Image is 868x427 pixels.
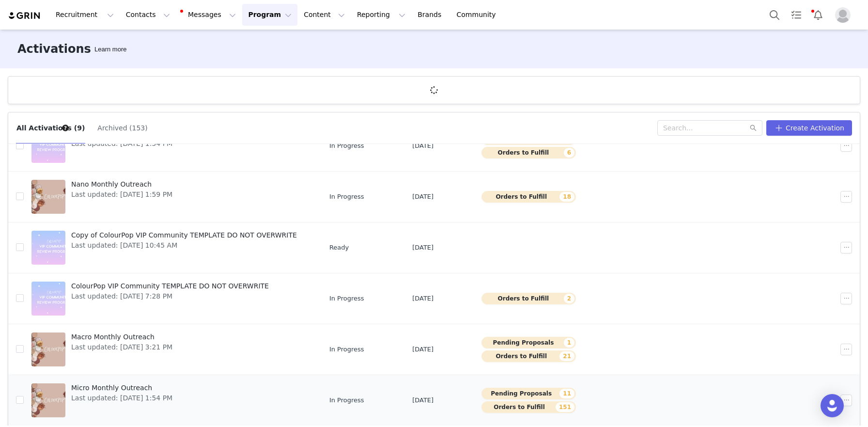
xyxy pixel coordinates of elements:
span: [DATE] [412,395,434,405]
span: [DATE] [412,192,434,202]
span: [DATE] [412,243,434,253]
span: [DATE] [412,345,434,354]
span: Last updated: [DATE] 1:54 PM [71,139,172,149]
button: Profile [829,7,860,23]
button: Orders to Fulfill151 [481,401,576,413]
a: Micro Monthly OutreachLast updated: [DATE] 1:54 PM [31,381,314,420]
button: Create Activation [766,120,852,136]
img: placeholder-profile.jpg [835,7,851,23]
span: Last updated: [DATE] 1:54 PM [71,393,172,403]
input: Search... [657,120,762,136]
span: In Progress [329,345,364,354]
button: Program [242,4,297,26]
button: Pending Proposals1 [481,337,576,348]
h3: Activations [17,40,91,58]
a: Tasks [786,4,807,26]
button: All Activations (9) [16,120,85,136]
button: Contacts [120,4,176,26]
div: Tooltip anchor [61,124,70,132]
button: Orders to Fulfill2 [481,293,576,304]
div: Open Intercom Messenger [821,394,844,417]
span: Last updated: [DATE] 7:28 PM [71,291,269,301]
a: VIP Community FKLast updated: [DATE] 1:54 PM [31,127,314,165]
button: Orders to Fulfill6 [481,147,576,158]
span: [DATE] [412,294,434,303]
span: Copy of ColourPop VIP Community TEMPLATE DO NOT OVERWRITE [71,230,297,240]
span: In Progress [329,395,364,405]
i: icon: search [750,125,757,131]
button: Reporting [351,4,411,26]
button: Messages [176,4,242,26]
a: Macro Monthly OutreachLast updated: [DATE] 3:21 PM [31,330,314,369]
a: ColourPop VIP Community TEMPLATE DO NOT OVERWRITELast updated: [DATE] 7:28 PM [31,279,314,318]
span: Last updated: [DATE] 1:59 PM [71,190,172,200]
span: In Progress [329,192,364,202]
span: Last updated: [DATE] 3:21 PM [71,342,172,352]
a: Brands [412,4,450,26]
a: Copy of ColourPop VIP Community TEMPLATE DO NOT OVERWRITELast updated: [DATE] 10:45 AM [31,228,314,267]
button: Pending Proposals11 [481,388,576,399]
span: Ready [329,243,349,253]
button: Search [764,4,785,26]
div: Tooltip anchor [93,45,128,54]
span: Nano Monthly Outreach [71,179,172,190]
span: In Progress [329,294,364,303]
button: Orders to Fulfill18 [481,191,576,203]
a: Nano Monthly OutreachLast updated: [DATE] 1:59 PM [31,177,314,216]
button: Archived (153) [97,120,148,136]
span: ColourPop VIP Community TEMPLATE DO NOT OVERWRITE [71,281,269,291]
span: Macro Monthly Outreach [71,332,172,342]
img: grin logo [8,11,42,20]
span: Micro Monthly Outreach [71,383,172,393]
button: Notifications [807,4,829,26]
span: In Progress [329,141,364,151]
button: Content [298,4,351,26]
button: Orders to Fulfill21 [481,350,576,362]
button: Recruitment [50,4,120,26]
span: [DATE] [412,141,434,151]
a: Community [451,4,506,26]
span: Last updated: [DATE] 10:45 AM [71,240,297,251]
